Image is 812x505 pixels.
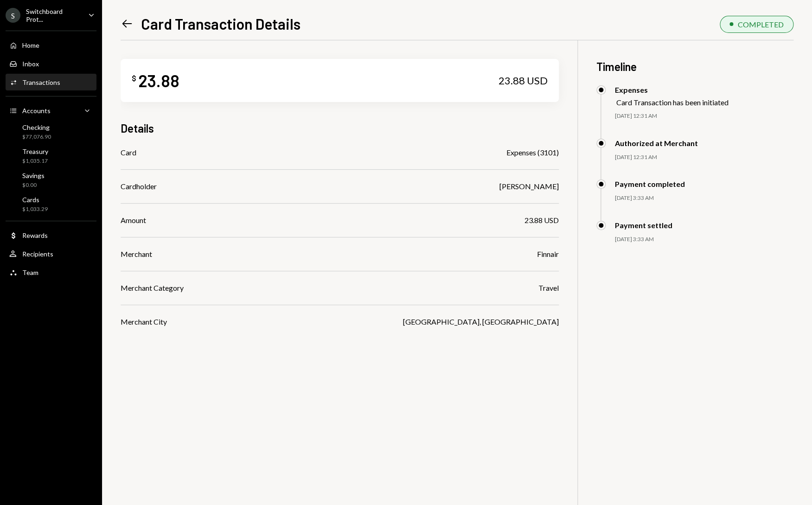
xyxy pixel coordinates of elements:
[506,147,559,158] div: Expenses (3101)
[132,74,136,83] div: $
[615,153,793,161] div: [DATE] 12:31 AM
[615,112,793,120] div: [DATE] 12:31 AM
[6,227,96,243] a: Rewards
[22,205,48,213] div: $1,033.29
[121,282,184,294] div: Merchant Category
[615,85,729,94] div: Expenses
[121,249,152,260] div: Merchant
[524,215,559,226] div: 23.88 USD
[6,264,96,281] a: Team
[499,181,559,192] div: [PERSON_NAME]
[22,78,60,86] div: Transactions
[596,59,793,74] h3: Timeline
[615,194,793,202] div: [DATE] 3:33 AM
[538,282,559,294] div: Travel
[22,250,53,258] div: Recipients
[6,245,96,262] a: Recipients
[6,145,96,167] a: Treasury$1,035.17
[6,169,96,191] a: Savings$0.00
[6,37,96,53] a: Home
[615,236,793,243] div: [DATE] 3:33 AM
[121,316,167,327] div: Merchant City
[22,147,48,155] div: Treasury
[121,121,154,136] h3: Details
[615,221,672,230] div: Payment settled
[615,179,685,188] div: Payment completed
[22,60,39,68] div: Inbox
[6,8,20,23] div: S
[121,215,146,226] div: Amount
[22,41,39,49] div: Home
[6,193,96,215] a: Cards$1,033.29
[138,70,179,91] div: 23.88
[6,121,96,143] a: Checking$77,076.90
[141,14,301,33] h1: Card Transaction Details
[6,55,96,72] a: Inbox
[6,102,96,119] a: Accounts
[738,20,784,29] div: COMPLETED
[22,181,45,189] div: $0.00
[22,133,51,141] div: $77,076.90
[6,74,96,90] a: Transactions
[121,181,157,192] div: Cardholder
[22,196,48,204] div: Cards
[22,123,51,131] div: Checking
[537,249,559,260] div: Finnair
[616,98,729,107] div: Card Transaction has been initiated
[121,147,136,158] div: Card
[26,7,81,23] div: Switchboard Prot...
[22,172,45,179] div: Savings
[22,157,48,165] div: $1,035.17
[22,231,48,239] div: Rewards
[499,74,548,87] div: 23.88 USD
[403,316,559,327] div: [GEOGRAPHIC_DATA], [GEOGRAPHIC_DATA]
[22,107,51,115] div: Accounts
[615,139,698,147] div: Authorized at Merchant
[22,268,38,276] div: Team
